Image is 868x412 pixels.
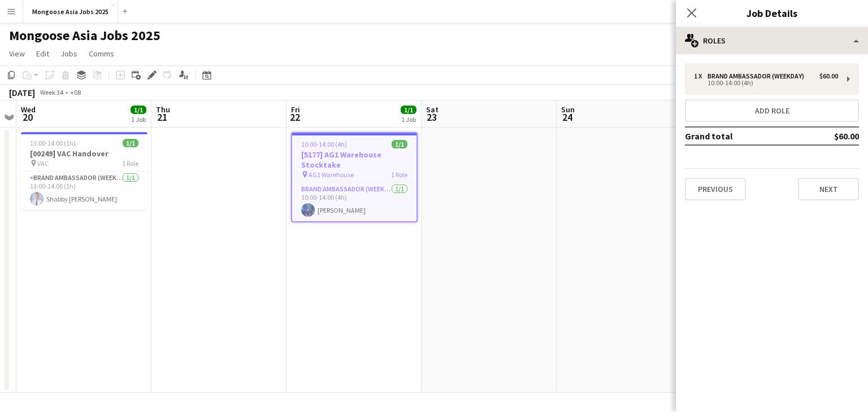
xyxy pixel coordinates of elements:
[401,106,416,114] span: 1/1
[19,111,36,124] span: 20
[37,159,49,168] span: VAC
[23,1,118,23] button: Mongoose Asia Jobs 2025
[819,72,838,80] div: $60.00
[154,111,170,124] span: 21
[30,139,76,147] span: 13:00-14:00 (1h)
[685,99,859,122] button: Add role
[9,49,25,59] span: View
[60,49,77,59] span: Jobs
[70,88,81,97] div: +08
[685,127,798,145] td: Grand total
[37,88,66,97] span: Week 34
[694,72,708,80] div: 1 x
[708,72,809,80] div: Brand Ambassador (weekday)
[21,132,147,210] app-job-card: 13:00-14:00 (1h)1/1[00249] VAC Handover VAC1 RoleBrand Ambassador (weekday)1/113:00-14:00 (1h)Sha...
[5,46,29,61] a: View
[36,49,49,59] span: Edit
[122,159,138,168] span: 1 Role
[123,139,138,147] span: 1/1
[301,140,347,148] span: 10:00-14:00 (4h)
[131,106,146,114] span: 1/1
[9,87,35,98] div: [DATE]
[676,6,868,20] h3: Job Details
[292,150,416,170] h3: [5177] AG1 Warehouse Stocktake
[424,111,439,124] span: 23
[685,178,746,200] button: Previous
[156,104,170,115] span: Thu
[309,170,354,179] span: AG1 Warehouse
[292,183,416,221] app-card-role: Brand Ambassador (weekday)1/110:00-14:00 (4h)[PERSON_NAME]
[676,27,868,54] div: Roles
[798,127,859,145] td: $60.00
[9,27,160,44] h1: Mongoose Asia Jobs 2025
[561,104,575,115] span: Sun
[21,148,147,159] h3: [00249] VAC Handover
[89,49,114,59] span: Comms
[131,115,146,124] div: 1 Job
[21,104,36,115] span: Wed
[32,46,54,61] a: Edit
[289,111,300,124] span: 22
[798,178,859,200] button: Next
[56,46,82,61] a: Jobs
[291,104,300,115] span: Fri
[391,170,407,179] span: 1 Role
[559,111,575,124] span: 24
[426,104,439,115] span: Sat
[392,140,407,148] span: 1/1
[84,46,119,61] a: Comms
[21,172,147,210] app-card-role: Brand Ambassador (weekday)1/113:00-14:00 (1h)Shabby [PERSON_NAME]
[694,80,838,86] div: 10:00-14:00 (4h)
[291,132,418,222] app-job-card: 10:00-14:00 (4h)1/1[5177] AG1 Warehouse Stocktake AG1 Warehouse1 RoleBrand Ambassador (weekday)1/...
[401,115,416,124] div: 1 Job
